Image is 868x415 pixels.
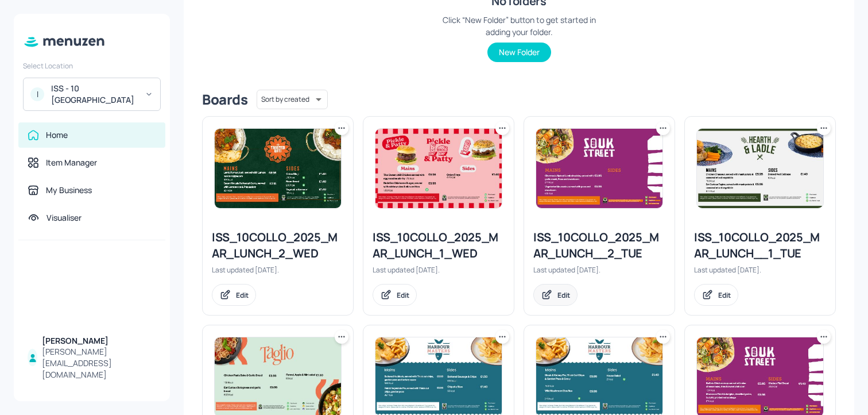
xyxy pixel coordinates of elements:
div: Last updated [DATE]. [694,265,826,275]
div: Sort by created [257,88,328,111]
div: ISS_10COLLO_2025_MAR_LUNCH__1_TUE [694,229,826,262]
div: Last updated [DATE]. [533,265,665,275]
img: 2025-08-26-1756197515373sc60p6mlurj.jpeg [536,129,662,208]
button: New Folder [487,43,551,62]
img: 2025-08-06-17544681350722kqgc59cpbc.jpeg [215,129,341,208]
img: 2025-08-12-175499565323000uwbypuudo4.jpeg [697,129,823,208]
div: Edit [718,290,731,300]
div: [PERSON_NAME] [42,335,156,347]
div: Home [46,129,68,141]
div: Item Manager [46,157,97,168]
div: Edit [557,290,570,300]
div: Edit [236,290,249,300]
div: Select Location [23,61,161,71]
div: Boards [202,90,247,109]
div: Last updated [DATE]. [212,265,344,275]
div: Edit [397,290,409,300]
img: 2025-08-20-1755677308525q4077g2y6x.jpeg [375,129,502,208]
div: ISS_10COLLO_2025_MAR_LUNCH_2_WED [212,229,344,262]
div: Visualiser [46,212,82,224]
div: [PERSON_NAME][EMAIL_ADDRESS][DOMAIN_NAME] [42,346,156,381]
div: Last updated [DATE]. [373,265,505,275]
div: My Business [46,185,92,196]
div: I [30,87,44,101]
div: ISS_10COLLO_2025_MAR_LUNCH__2_TUE [533,229,665,262]
div: Click “New Folder” button to get started in adding your folder. [433,14,605,38]
div: ISS - 10 [GEOGRAPHIC_DATA] [51,83,138,106]
div: ISS_10COLLO_2025_MAR_LUNCH_1_WED [373,229,505,262]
